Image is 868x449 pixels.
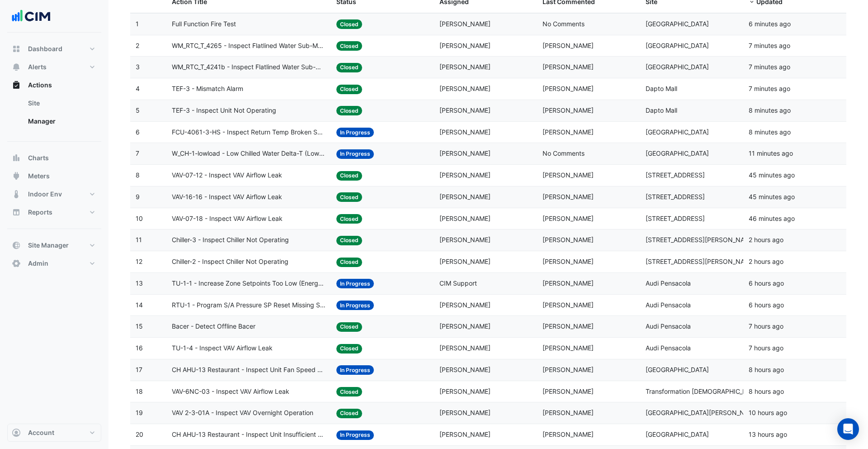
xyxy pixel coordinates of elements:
span: [PERSON_NAME] [439,366,491,373]
button: Admin [7,254,101,272]
span: 2025-09-17T11:24:13.181 [749,344,783,352]
span: 2025-09-17T09:51:41.577 [749,387,784,395]
span: 13 [136,279,143,287]
span: [PERSON_NAME] [542,344,594,352]
button: Dashboard [7,40,101,58]
span: 2025-09-18T09:10:33.256 [749,106,791,114]
span: [PERSON_NAME] [439,344,491,352]
span: Closed [336,192,362,202]
span: Indoor Env [28,190,62,199]
span: [GEOGRAPHIC_DATA] [646,149,709,157]
span: 2025-09-18T08:32:47.250 [749,193,795,201]
span: Meters [28,172,50,181]
span: Closed [336,236,362,245]
span: [PERSON_NAME] [542,430,594,438]
button: Reports [7,203,101,221]
span: Closed [336,171,362,181]
span: 6 [136,128,140,136]
app-icon: Charts [12,153,21,162]
span: 2025-09-18T08:33:04.982 [749,171,795,179]
span: 12 [136,258,142,265]
div: Open Intercom Messenger [837,418,859,440]
span: [GEOGRAPHIC_DATA][PERSON_NAME] [646,409,760,416]
app-icon: Reports [12,208,21,217]
span: [PERSON_NAME] [439,106,491,114]
img: Company Logo [11,7,52,25]
span: 18 [136,387,143,395]
span: [STREET_ADDRESS][PERSON_NAME] [646,236,756,244]
span: 15 [136,322,143,330]
span: Site Manager [28,241,69,250]
span: [PERSON_NAME] [439,193,491,201]
span: [STREET_ADDRESS] [646,193,705,201]
span: In Progress [336,365,374,375]
span: VAV 2-3-01A - Inspect VAV Overnight Operation [172,408,313,418]
span: 2025-09-17T16:44:07.555 [749,366,784,373]
span: 8 [136,171,140,179]
span: [STREET_ADDRESS] [646,215,705,222]
span: 20 [136,430,143,438]
span: Audi Pensacola [646,344,691,352]
span: [GEOGRAPHIC_DATA] [646,366,709,373]
span: [PERSON_NAME] [542,63,594,71]
span: Transformation [DEMOGRAPHIC_DATA][GEOGRAPHIC_DATA] [646,387,824,395]
span: Closed [336,85,362,94]
span: In Progress [336,301,374,310]
span: [PERSON_NAME] [439,430,491,438]
span: TU-1-4 - Inspect VAV Airflow Leak [172,343,273,353]
app-icon: Dashboard [12,44,21,53]
span: [STREET_ADDRESS] [646,171,705,179]
span: [PERSON_NAME] [439,128,491,136]
span: 2025-09-17T11:55:58.478 [749,301,784,309]
span: No Comments [542,149,585,157]
span: 14 [136,301,143,309]
span: [PERSON_NAME] [439,322,491,330]
span: FCU-4061-3-HS - Inspect Return Temp Broken Sensor [172,127,326,138]
span: TEF-3 - Mismatch Alarm [172,84,243,94]
span: Audi Pensacola [646,301,691,309]
app-icon: Site Manager [12,241,21,250]
button: Charts [7,149,101,167]
span: 2025-09-18T09:11:07.685 [749,85,790,92]
span: [PERSON_NAME] [439,236,491,244]
span: RTU-1 - Program S/A Pressure SP Reset Missing Strategy (Energy Saving) [172,300,326,310]
span: Closed [336,214,362,224]
span: TU-1-1 - Increase Zone Setpoints Too Low (Energy Saving) [172,278,326,289]
span: [PERSON_NAME] [439,149,491,157]
app-icon: Admin [12,259,21,268]
span: 2025-09-18T09:07:34.667 [749,149,793,157]
span: Full Function Fire Test [172,19,236,29]
app-icon: Meters [12,172,21,181]
span: Alerts [28,62,47,72]
span: Chiller-3 - Inspect Chiller Not Operating [172,235,289,245]
div: Actions [7,94,101,134]
span: [PERSON_NAME] [542,387,594,395]
span: Dashboard [28,44,62,53]
span: Closed [336,258,362,267]
span: In Progress [336,430,374,440]
span: Audi Pensacola [646,279,691,287]
span: No Comments [542,20,585,28]
button: Alerts [7,58,101,76]
span: 19 [136,409,143,416]
span: [PERSON_NAME] [542,279,594,287]
span: 7 [136,149,139,157]
a: Manager [21,112,101,130]
span: [PERSON_NAME] [439,215,491,222]
span: In Progress [336,149,374,159]
span: 2025-09-17T07:46:14.596 [749,409,787,416]
span: 2 [136,42,139,49]
span: [PERSON_NAME] [542,366,594,373]
span: Account [28,428,54,437]
span: 16 [136,344,143,352]
span: [PERSON_NAME] [439,409,491,416]
span: 17 [136,366,142,373]
span: Actions [28,81,52,90]
span: Dapto Mall [646,85,677,92]
span: [PERSON_NAME] [542,236,594,244]
span: [PERSON_NAME] [542,301,594,309]
span: [PERSON_NAME] [542,85,594,92]
span: VAV-16-16 - Inspect VAV Airflow Leak [172,192,282,202]
span: 2025-09-18T09:11:29.461 [749,63,790,71]
span: [PERSON_NAME] [542,42,594,49]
